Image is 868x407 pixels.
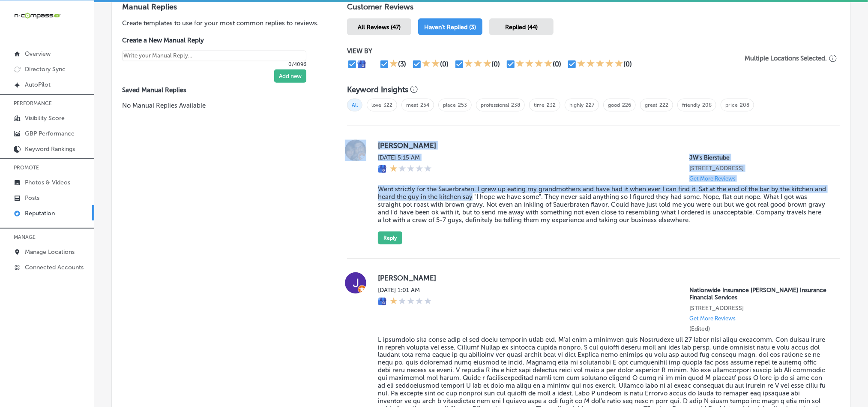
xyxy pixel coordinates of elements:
[347,85,408,94] h3: Keyword Insights
[347,2,840,15] h1: Customer Reviews
[122,86,320,94] label: Saved Manual Replies
[725,102,738,108] a: price
[25,194,39,202] p: Posts
[492,60,500,68] div: (0)
[569,102,584,108] a: highly
[358,24,401,31] span: All Reviews (47)
[622,102,631,108] a: 226
[689,154,826,161] p: JW's Bierstube
[122,2,320,12] h3: Manual Replies
[425,24,476,31] span: Haven't Replied (3)
[406,102,418,108] a: meat
[378,154,432,161] label: [DATE] 5:15 AM
[25,264,84,271] p: Connected Accounts
[422,59,440,69] div: 2 Stars
[464,59,492,69] div: 3 Stars
[122,18,320,28] p: Create templates to use for your most common replies to reviews.
[389,59,398,69] div: 1 Star
[659,102,668,108] a: 222
[511,102,520,108] a: 238
[645,102,657,108] a: great
[398,60,406,68] div: (3)
[547,102,556,108] a: 232
[383,102,392,108] a: 322
[25,248,75,256] p: Manage Locations
[347,99,362,112] span: All
[25,145,75,153] p: Keyword Rankings
[25,115,65,122] p: Visibility Score
[122,36,306,44] label: Create a New Manual Reply
[122,61,306,67] p: 0/4096
[534,102,545,108] a: time
[505,24,538,31] span: Replied (44)
[122,51,306,61] textarea: Create your Quick Reply
[25,210,55,217] p: Reputation
[25,66,66,73] p: Directory Sync
[516,59,553,69] div: 4 Stars
[25,130,75,137] p: GBP Performance
[577,59,623,69] div: 5 Stars
[623,60,632,68] div: (0)
[443,102,456,108] a: place
[481,102,509,108] a: professional
[689,175,736,182] p: Get More Reviews
[420,102,429,108] a: 254
[689,325,710,332] label: (Edited)
[347,47,742,55] p: VIEW BY
[390,297,432,307] div: 1 Star
[371,102,381,108] a: love
[378,232,402,244] button: Reply
[745,54,827,62] p: Multiple Locations Selected.
[689,304,826,312] p: 230 W Market St
[689,286,826,301] p: Nationwide Insurance Jillian O'Brien Insurance Financial Services
[689,315,736,322] p: Get More Reviews
[608,102,620,108] a: good
[25,81,51,88] p: AutoPilot
[586,102,594,108] a: 227
[378,185,826,224] blockquote: Went strictly for the Sauerbraten. I grew up eating my grandmothers and have had it when ever I c...
[458,102,467,108] a: 253
[440,60,449,68] div: (0)
[14,12,61,20] img: 660ab0bf-5cc7-4cb8-ba1c-48b5ae0f18e60NCTV_CLogo_TV_Black_-500x88.png
[122,101,320,110] p: No Manual Replies Available
[740,102,749,108] a: 208
[682,102,700,108] a: friendly
[25,50,51,57] p: Overview
[702,102,712,108] a: 208
[378,274,826,282] label: [PERSON_NAME]
[378,286,432,294] label: [DATE] 1:01 AM
[689,165,826,172] p: 7121 10th Street North
[390,165,432,174] div: 1 Star
[274,69,306,83] button: Add new
[553,60,561,68] div: (0)
[378,141,826,150] label: [PERSON_NAME]
[25,179,70,186] p: Photos & Videos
